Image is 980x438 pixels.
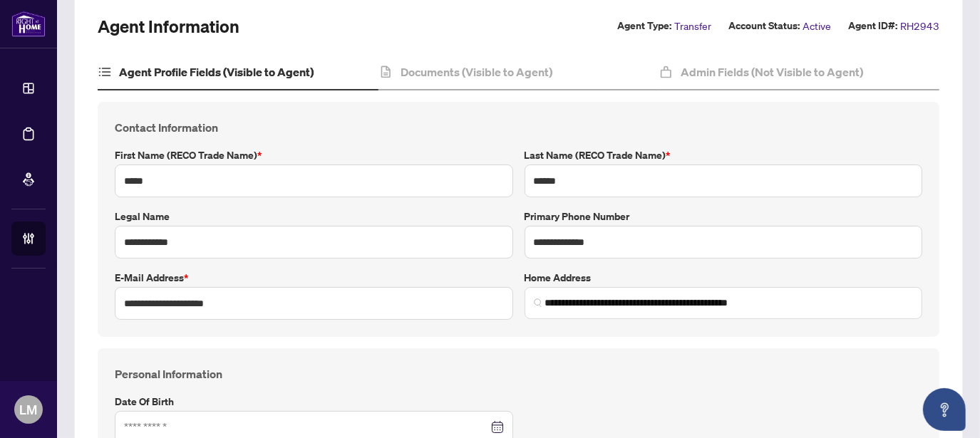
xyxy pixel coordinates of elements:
button: Open asap [923,388,966,431]
label: E-mail Address [115,270,513,286]
h4: Contact Information [115,119,922,136]
h4: Documents (Visible to Agent) [401,63,552,80]
label: Date of Birth [115,394,513,410]
label: Primary Phone Number [525,209,923,224]
h2: Agent Information [98,15,239,38]
label: Last Name (RECO Trade Name) [525,147,923,163]
label: Legal Name [115,209,513,224]
h4: Agent Profile Fields (Visible to Agent) [119,63,314,80]
label: Agent Type: [617,18,671,34]
span: Transfer [674,18,711,34]
label: Account Status: [728,18,800,34]
label: Agent ID#: [848,18,897,34]
img: search_icon [534,298,542,307]
label: Home Address [525,270,923,286]
span: LM [20,400,38,419]
span: Active [803,18,831,34]
h4: Personal Information [115,365,922,382]
img: logo [11,11,46,37]
h4: Admin Fields (Not Visible to Agent) [681,63,864,80]
label: First Name (RECO Trade Name) [115,147,513,163]
span: RH2943 [900,18,939,34]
